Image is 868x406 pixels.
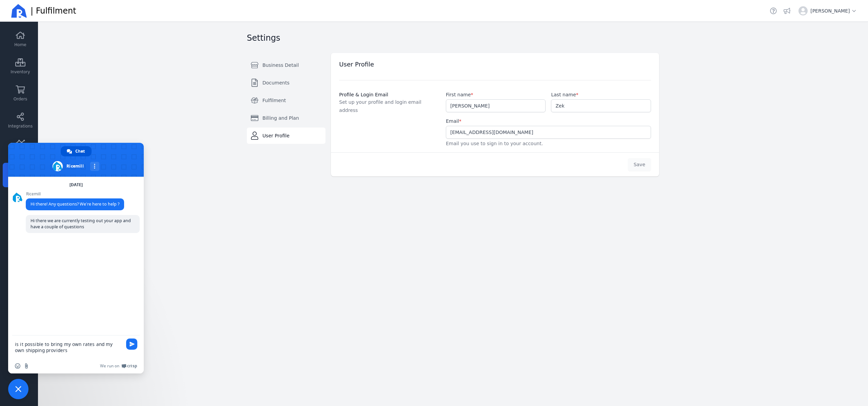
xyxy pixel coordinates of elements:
[262,79,290,86] span: Documents
[247,92,325,109] a: Fulfilment
[24,363,29,369] span: Send a file
[262,62,299,69] span: Business Detail
[247,57,325,73] a: Business Detail
[551,91,578,98] label: Last name
[247,110,325,126] a: Billing and Plan
[634,162,645,167] span: Save
[70,183,83,187] div: [DATE]
[14,42,26,47] span: Home
[8,123,33,129] span: Integrations
[247,33,280,43] h2: Settings
[446,140,651,147] p: Email you use to sign in to your account.
[796,3,860,18] button: [PERSON_NAME]
[31,218,131,230] span: Hi there we are currently testing out your app and have a couple of questions
[339,91,438,98] h3: Profile & Login Email
[628,158,651,171] button: Save
[446,91,473,98] label: First name
[126,339,137,350] span: Send
[8,379,28,399] a: Close chat
[339,99,421,113] span: Set up your profile and login email address
[127,363,137,369] span: Crisp
[11,3,27,19] img: Ricemill Logo
[339,60,374,69] h2: User Profile
[31,5,76,16] span: | Fulfilment
[61,146,92,156] a: Chat
[75,146,85,156] span: Chat
[26,192,124,196] span: Ricemill
[15,335,123,359] textarea: Compose your message...
[810,7,857,14] span: [PERSON_NAME]
[14,96,27,102] span: Orders
[262,132,290,139] span: User Profile
[769,6,778,16] a: Helpdesk
[262,97,286,104] span: Fulfilment
[100,363,137,369] a: We run onCrisp
[247,75,325,91] a: Documents
[31,201,119,207] span: Hi there! Any questions? We’re here to help ?
[247,128,325,144] a: User Profile
[262,115,299,121] span: Billing and Plan
[15,363,20,369] span: Insert an emoji
[100,363,119,369] span: We run on
[11,69,30,75] span: Inventory
[446,118,461,124] label: Email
